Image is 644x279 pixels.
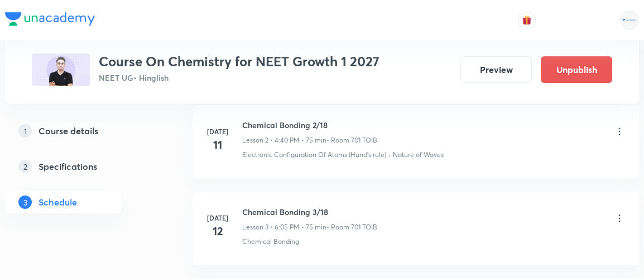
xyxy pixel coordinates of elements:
[518,11,536,29] button: avatar
[99,72,379,84] p: NEET UG • Hinglish
[5,120,157,142] a: 1Course details
[32,53,90,86] img: 99B1373B-3E38-466B-806F-1839189E4867_plus.png
[206,126,229,136] h6: [DATE]
[18,160,32,173] p: 2
[326,135,377,145] p: • Room 701 TOIB
[393,150,444,160] p: Nature of Waves
[99,53,379,70] h3: Course On Chemistry for NEET Growth 1 2027
[242,150,386,160] p: Electronic Configuration Of Atoms (Hund's rule)
[620,11,639,30] img: Rahul Mishra
[18,124,32,138] p: 1
[18,195,32,209] p: 3
[206,213,229,223] h6: [DATE]
[522,15,532,25] img: avatar
[5,155,157,178] a: 2Specifications
[326,222,377,232] p: • Room 701 TOIB
[242,222,326,232] p: Lesson 3 • 6:05 PM • 75 min
[5,12,95,28] a: Company Logo
[242,206,377,218] h6: Chemical Bonding 3/18
[242,237,299,247] p: Chemical Bonding
[206,136,229,153] h4: 11
[460,56,532,83] button: Preview
[541,56,612,83] button: Unpublish
[206,223,229,239] h4: 12
[5,12,95,26] img: Company Logo
[388,150,391,160] div: ·
[39,124,98,138] h5: Course details
[242,119,377,131] h6: Chemical Bonding 2/18
[39,160,97,173] h5: Specifications
[39,195,77,209] h5: Schedule
[242,135,326,145] p: Lesson 2 • 4:40 PM • 75 min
